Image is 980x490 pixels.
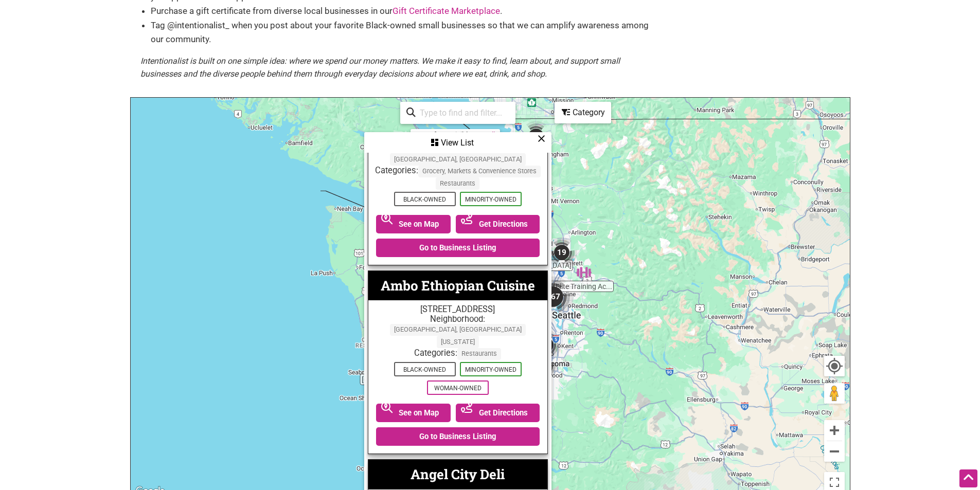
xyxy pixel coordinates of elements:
a: See All [474,131,495,139]
em: Intentionalist is built on one simple idea: where we spend our money matters. We make it easy to ... [140,56,620,79]
div: Elite Training Academy [576,265,592,280]
span: Restaurants [436,177,479,189]
span: [GEOGRAPHIC_DATA], [GEOGRAPHIC_DATA] [390,324,526,336]
div: [STREET_ADDRESS] [373,304,542,314]
div: Neighborhood: [373,143,542,165]
a: Get Directions [456,404,540,422]
span: Black-Owned [394,192,456,206]
input: Type to find and filter... [416,103,509,123]
li: Purchase a gift certificate from diverse local businesses in our . [151,4,655,18]
span: Restaurants [457,348,501,360]
span: [GEOGRAPHIC_DATA], [GEOGRAPHIC_DATA] [390,153,526,165]
div: Type to search and filter [400,102,515,124]
button: Your Location [824,356,845,376]
div: View List [365,133,550,153]
span: Minority-Owned [460,362,522,376]
a: Angel City Deli [411,465,505,483]
div: 6 [521,121,551,152]
div: Scroll Back to Top [959,469,977,487]
a: See on Map [376,404,451,422]
li: Tag @intentionalist_ when you post about your favorite Black-owned small businesses so that we ca... [151,19,655,46]
span: Grocery, Markets & Convenience Stores [418,166,541,177]
div: 77 [530,330,561,360]
div: Filter by category [555,102,611,123]
button: Drag Pegman onto the map to open Street View [824,383,845,404]
a: Gift Certificate Marketplace [393,6,500,16]
button: Zoom in [824,420,845,441]
span: Woman-Owned [427,380,489,395]
button: Zoom out [824,441,845,462]
div: Categories: [373,166,542,190]
div: Neighborhood: [373,314,542,348]
span: Black-Owned [394,362,456,376]
div: 19 [546,237,577,268]
div: 479 of 737 visible [416,131,471,139]
div: 3 [528,349,559,380]
a: Go to Business Listing [376,239,540,257]
a: See on Map [376,215,451,233]
a: Get Directions [456,215,540,233]
div: 367 [532,276,574,317]
a: Go to Business Listing [376,427,540,446]
span: Minority-Owned [460,192,522,206]
div: Categories: [373,348,542,360]
a: Ambo Ethiopian Cuisine [381,277,535,294]
span: [US_STATE] [437,336,479,348]
div: Category [556,103,610,122]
